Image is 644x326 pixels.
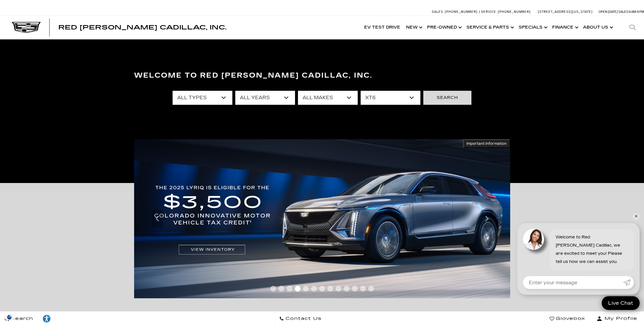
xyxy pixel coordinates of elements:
span: Go to slide 5 [303,286,309,292]
span: Contact Us [284,315,322,323]
span: Go to slide 9 [336,286,341,292]
a: Glovebox [545,311,590,326]
button: Search [423,91,471,105]
a: Finance [549,16,580,39]
a: Submit [623,276,634,289]
span: Service: [481,10,497,14]
a: Service: [PHONE_NUMBER] [479,10,532,13]
span: Red [PERSON_NAME] Cadillac, Inc. [58,24,227,31]
span: Sales: [618,10,629,14]
button: Important Information [463,139,510,148]
a: Sales: [PHONE_NUMBER] [432,10,479,13]
span: Go to slide 8 [327,286,333,292]
h3: Welcome to Red [PERSON_NAME] Cadillac, Inc. [134,70,510,81]
select: Filter by year [235,91,295,105]
span: Go to slide 6 [311,286,317,292]
span: Open [DATE] [599,10,618,14]
select: Filter by model [361,91,420,105]
div: Search [621,16,644,39]
div: Next [481,210,493,227]
span: Sales: [432,10,444,14]
section: Click to Open Cookie Consent Modal [3,314,16,320]
a: EV Test Drive [361,16,403,39]
span: Go to slide 1 [270,286,276,292]
a: Explore your accessibility options [38,311,56,326]
a: Red [PERSON_NAME] Cadillac, Inc. [58,25,227,30]
img: Agent profile photo [523,229,544,250]
span: Go to slide 2 [278,286,284,292]
span: Search [9,315,33,323]
div: Explore your accessibility options [38,314,55,323]
span: [PHONE_NUMBER] [498,10,531,14]
a: Specials [516,16,549,39]
a: About Us [580,16,615,39]
span: Glovebox [554,315,585,323]
span: Go to slide 13 [368,286,374,292]
button: Open user profile menu [590,311,644,326]
img: Opt-Out Icon [3,314,16,320]
img: Cadillac Dark Logo with Cadillac White Text [12,22,41,33]
span: Go to slide 7 [319,286,325,292]
a: Contact Us [275,311,326,326]
div: Welcome to Red [PERSON_NAME] Cadillac, we are excited to meet you! Please tell us how we can assi... [550,229,634,270]
a: Pre-Owned [424,16,464,39]
span: Go to slide 3 [287,286,292,292]
a: Service & Parts [464,16,516,39]
a: New [403,16,424,39]
input: Enter your message [523,276,623,289]
a: Live Chat [602,296,640,310]
select: Filter by type [173,91,232,105]
select: Filter by make [298,91,358,105]
span: [PHONE_NUMBER] [445,10,478,14]
span: Go to slide 11 [352,286,358,292]
span: Go to slide 12 [360,286,366,292]
span: My Profile [602,315,637,323]
span: Important Information [466,141,507,146]
a: [STREET_ADDRESS][US_STATE] [538,10,593,14]
span: Go to slide 4 [295,286,301,292]
div: Previous [152,210,163,227]
span: 9 AM-6 PM [629,10,644,14]
img: THE 2025 LYRIQ IS ELIGIBLE FOR THE $3,500 COLORADO INNOVATIVE MOTOR VEHICLE TAX CREDIT [134,139,510,298]
span: Live Chat [605,300,636,306]
span: Go to slide 10 [344,286,350,292]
